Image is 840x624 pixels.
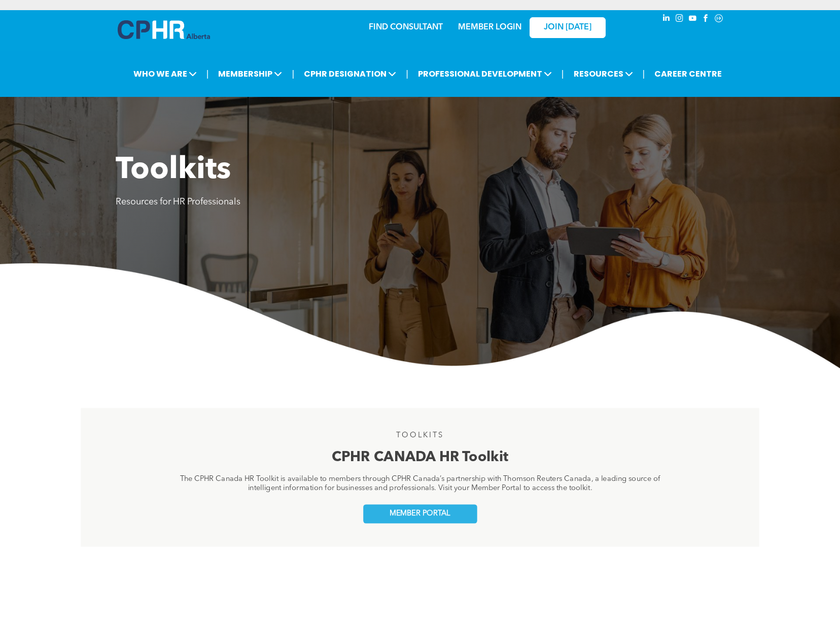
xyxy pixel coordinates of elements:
li: | [292,63,294,84]
a: linkedin [660,13,672,26]
li: | [206,63,209,84]
span: CPHR CANADA HR Toolkit [332,450,509,465]
span: TOOLKITS [396,432,444,439]
a: MEMBER LOGIN [458,23,521,31]
span: Toolkits [116,155,231,186]
span: RESOURCES [571,64,636,83]
a: JOIN [DATE] [530,17,606,38]
a: youtube [687,13,698,26]
span: The CPHR Canada HR Toolkit is available to members through CPHR Canada’s partnership with Thomson... [180,476,660,492]
li: | [406,63,408,84]
a: CAREER CENTRE [651,64,725,83]
a: FIND CONSULTANT [369,23,443,31]
span: PROFESSIONAL DEVELOPMENT [415,64,555,83]
a: Social network [713,13,724,26]
span: MEMBER PORTAL [390,510,450,518]
span: WHO WE ARE [130,64,200,83]
li: | [643,63,645,84]
a: facebook [700,13,711,26]
span: MEMBERSHIP [215,64,285,83]
span: CPHR DESIGNATION [301,64,399,83]
span: JOIN [DATE] [544,23,591,32]
li: | [562,63,564,84]
img: A blue and white logo for cp alberta [118,20,210,39]
a: MEMBER PORTAL [363,504,477,524]
span: Resources for HR Professionals [116,197,240,206]
a: instagram [674,13,685,26]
